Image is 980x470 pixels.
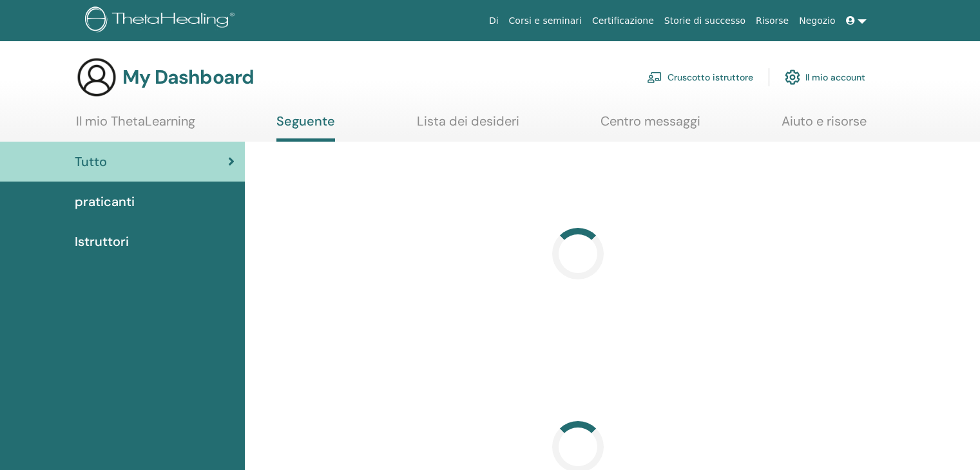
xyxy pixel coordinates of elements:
[76,57,117,98] img: generic-user-icon.jpg
[76,113,195,138] a: Il mio ThetaLearning
[785,63,865,91] a: Il mio account
[122,66,254,89] h3: My Dashboard
[751,9,794,33] a: Risorse
[659,9,751,33] a: Storie di successo
[85,6,239,35] img: logo.png
[785,66,800,88] img: cog.svg
[647,63,753,91] a: Cruscotto istruttore
[484,9,504,33] a: Di
[647,71,662,83] img: chalkboard-teacher.svg
[75,192,135,211] span: praticanti
[794,9,840,33] a: Negozio
[75,152,107,171] span: Tutto
[587,9,659,33] a: Certificazione
[276,113,335,142] a: Seguente
[600,113,700,138] a: Centro messaggi
[417,113,519,138] a: Lista dei desideri
[782,113,867,138] a: Aiuto e risorse
[75,232,129,251] span: Istruttori
[504,9,587,33] a: Corsi e seminari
